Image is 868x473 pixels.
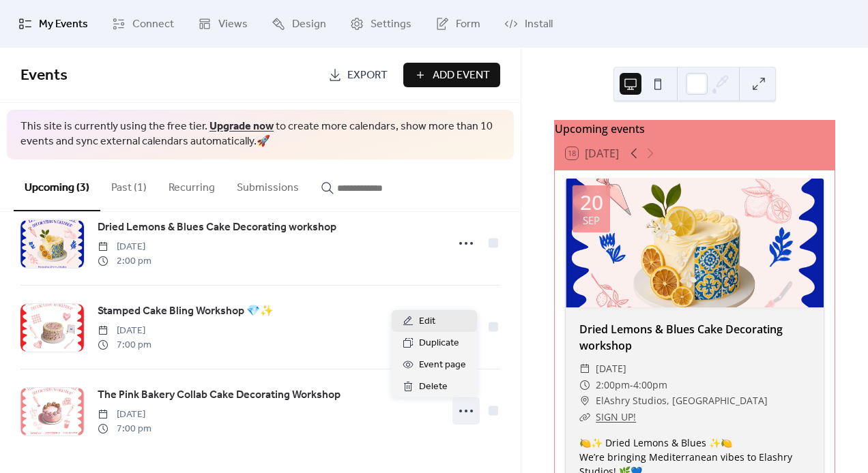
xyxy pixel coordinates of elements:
a: Views [188,5,258,42]
a: SIGN UP! [596,410,636,423]
a: Dried Lemons & Blues Cake Decorating workshop [98,219,336,236]
span: Duplicate [419,335,459,352]
span: Install [525,16,553,33]
div: 20 [580,192,603,213]
span: 7:00 pm [98,422,151,436]
div: Sep [583,215,600,226]
div: Upcoming events [555,121,835,137]
div: ​ [579,361,590,377]
a: Upgrade now [209,116,274,137]
span: Events [20,61,68,91]
a: Settings [340,5,422,42]
a: Install [494,5,563,42]
span: [DATE] [98,324,151,338]
button: Recurring [158,159,226,210]
span: 4:00pm [633,377,667,393]
span: Delete [419,379,448,395]
div: ​ [579,393,590,409]
button: Submissions [226,159,310,210]
span: Design [292,16,326,33]
span: Form [456,16,480,33]
span: Add Event [433,67,490,84]
div: ​ [579,377,590,393]
a: The Pink Bakery Collab Cake Decorating Workshop [98,386,341,404]
span: [DATE] [98,240,151,254]
button: Add Event [403,63,500,87]
span: My Events [39,16,88,33]
span: Event page [419,357,466,373]
span: Edit [419,314,435,330]
button: Past (1) [100,159,158,210]
span: Export [347,67,388,84]
a: Form [425,5,491,42]
span: Connect [132,16,174,33]
a: Export [318,63,398,87]
span: Settings [371,16,411,33]
button: Upcoming (3) [14,159,100,211]
a: Design [261,5,336,42]
a: My Events [8,5,98,42]
span: [DATE] [98,408,151,422]
div: ​ [579,409,590,425]
a: Stamped Cake Bling Workshop 💎✨ [98,303,274,320]
span: [DATE] [596,361,626,377]
a: Dried Lemons & Blues Cake Decorating workshop [579,322,783,353]
span: Dried Lemons & Blues Cake Decorating workshop [98,219,336,236]
span: 2:00pm [596,377,630,393]
span: The Pink Bakery Collab Cake Decorating Workshop [98,387,341,403]
span: 7:00 pm [98,338,151,352]
span: 2:00 pm [98,254,151,269]
span: ElAshry Studios, [GEOGRAPHIC_DATA] [596,393,768,409]
span: Views [218,16,248,33]
span: This site is currently using the free tier. to create more calendars, show more than 10 events an... [20,119,500,150]
a: Connect [102,5,184,42]
span: - [630,377,633,393]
